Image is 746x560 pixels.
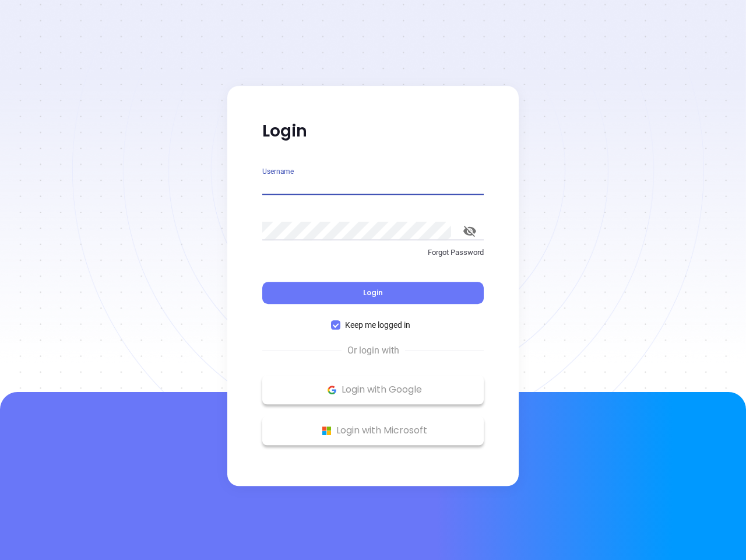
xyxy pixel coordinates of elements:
[342,344,405,358] span: Or login with
[262,247,484,258] p: Forgot Password
[262,247,484,268] a: Forgot Password
[262,375,484,404] button: Google Logo Login with Google
[456,217,484,245] button: toggle password visibility
[262,282,484,304] button: Login
[340,318,415,331] span: Keep me logged in
[262,416,484,445] button: Microsoft Logo Login with Microsoft
[268,422,478,439] p: Login with Microsoft
[262,168,294,175] label: Username
[319,423,334,438] img: Microsoft Logo
[363,288,383,297] span: Login
[262,121,484,142] p: Login
[268,381,478,398] p: Login with Google
[325,383,339,397] img: Google Logo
